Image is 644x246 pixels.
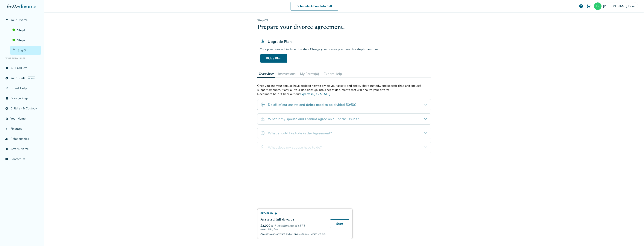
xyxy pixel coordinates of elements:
span: phone_in_talk [5,87,8,90]
span: chat_info [5,158,8,161]
h5: Upgrade Plan [268,39,292,44]
span: list_alt_check [5,97,8,100]
span: view_list [5,67,8,70]
span: info [275,212,277,215]
span: flag_2 [5,19,8,22]
span: garage_home [5,117,8,120]
button: Instructions [277,70,297,78]
a: Pick a Plan [260,54,287,63]
iframe: Chat Widget [625,228,644,246]
h2: Assisted full divorce [260,217,326,222]
span: bookmark_check [5,147,8,150]
h1: Prepare your divorce agreement. [257,22,431,32]
button: My Forms(0) [299,70,321,78]
a: exploreYour GuideAI beta [3,74,41,82]
img: ekevari@gmail.com [594,2,602,10]
a: groupRelationships [3,135,41,143]
a: attach_moneyFinances [3,124,41,133]
span: account_child [5,107,8,110]
a: help [579,4,583,8]
a: Step1 [10,26,41,34]
span: [PERSON_NAME] Kevari [603,4,638,8]
span: Your Divorce [10,18,28,22]
li: Your Resources [3,55,41,62]
span: group [5,137,8,140]
button: Overview [257,70,275,78]
a: Start [330,219,349,228]
span: $2,000 [260,224,271,228]
span: explore [5,77,8,80]
a: phone_in_talkExpert Help [3,84,41,93]
a: flag_2Your Divorce [3,16,41,24]
a: Step3 [10,46,41,55]
div: or 4 installments of $575 [260,224,326,228]
a: Schedule A Free Info Call [291,2,338,10]
a: bookmark_checkAfter Divorce [3,145,41,153]
span: attach_money [5,127,8,130]
a: list_alt_checkDivorce Prep [3,94,41,103]
div: Pro Plan [260,212,326,215]
span: + court filing fees [260,228,326,231]
p: Step 0 3 [257,18,431,22]
button: Expert Help [322,70,344,78]
a: Step2 [10,36,41,45]
a: chat_infoContact Us [3,155,41,163]
a: account_childChildren & Custody [3,104,41,113]
a: view_listAll Products [3,64,41,72]
p: Access to our software and all divorce forms - which we file. [260,232,326,236]
a: garage_homeYour Home [3,114,41,123]
div: Your plan does not include this step. Change your plan or purchase this step to continue. [260,47,428,51]
img: Cart [586,4,591,8]
span: AI beta [28,76,35,80]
